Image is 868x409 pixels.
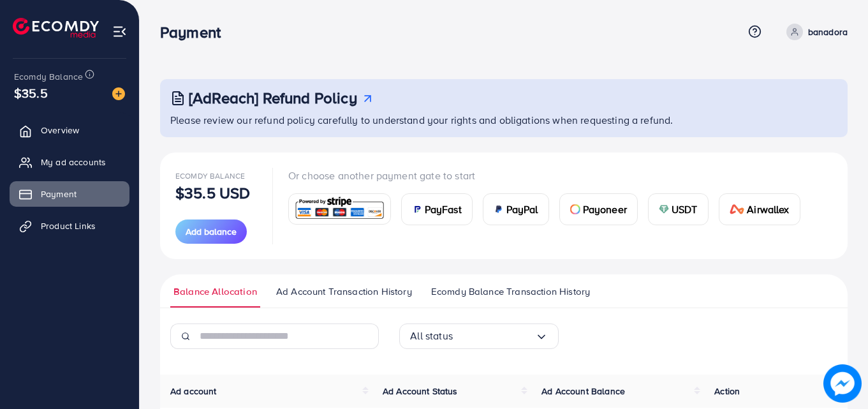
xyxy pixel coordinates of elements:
[825,366,860,401] img: image
[175,185,250,200] p: $35.5 USD
[160,23,231,41] h3: Payment
[14,84,48,102] span: $35.5
[175,219,247,244] button: Add balance
[659,204,669,214] img: card
[276,285,412,299] span: Ad Account Transaction History
[747,202,789,217] span: Airwallex
[399,323,559,349] div: Search for option
[483,193,549,225] a: cardPayPal
[10,181,129,207] a: Payment
[453,326,535,346] input: Search for option
[410,326,453,346] span: All status
[781,24,848,40] a: banadora
[412,204,422,214] img: card
[170,112,840,128] p: Please review our refund policy carefully to understand your rights and obligations when requesti...
[383,385,458,398] span: Ad Account Status
[401,193,473,225] a: cardPayFast
[175,170,245,181] span: Ecomdy Balance
[10,117,129,143] a: Overview
[14,70,83,83] span: Ecomdy Balance
[541,385,625,398] span: Ad Account Balance
[112,87,125,100] img: image
[112,24,127,39] img: menu
[648,193,709,225] a: cardUSDT
[173,285,257,299] span: Balance Allocation
[288,168,811,183] p: Or choose another payment gate to start
[41,124,79,137] span: Overview
[288,193,391,225] a: card
[559,193,638,225] a: cardPayoneer
[41,219,96,232] span: Product Links
[293,195,386,223] img: card
[570,204,580,214] img: card
[13,18,99,38] img: logo
[506,202,538,217] span: PayPal
[730,204,745,214] img: card
[189,89,357,107] h3: [AdReach] Refund Policy
[583,202,627,217] span: Payoneer
[10,213,129,239] a: Product Links
[494,204,504,214] img: card
[41,156,106,168] span: My ad accounts
[714,385,740,398] span: Action
[10,149,129,175] a: My ad accounts
[41,188,77,200] span: Payment
[719,193,800,225] a: cardAirwallex
[672,202,698,217] span: USDT
[425,202,462,217] span: PayFast
[808,24,848,40] p: banadora
[170,385,217,398] span: Ad account
[186,225,237,238] span: Add balance
[431,285,590,299] span: Ecomdy Balance Transaction History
